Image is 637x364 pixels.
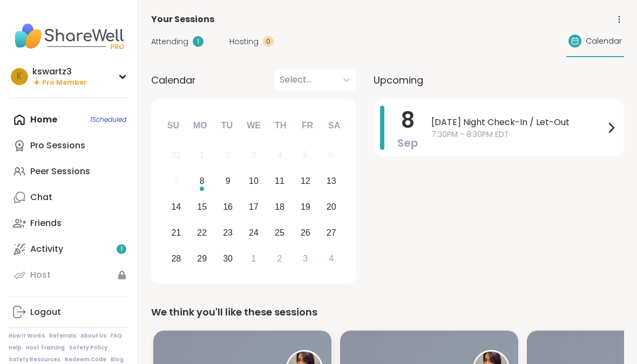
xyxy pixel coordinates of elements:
[301,174,310,188] div: 12
[242,247,266,270] div: Choose Wednesday, October 1st, 2025
[268,221,292,244] div: Choose Thursday, September 25th, 2025
[327,174,336,188] div: 13
[249,174,259,188] div: 10
[275,225,284,240] div: 25
[216,196,240,219] div: Choose Tuesday, September 16th, 2025
[151,36,188,47] span: Attending
[191,170,214,193] div: Choose Monday, September 8th, 2025
[294,144,317,167] div: Not available Friday, September 5th, 2025
[165,170,188,193] div: Not available Sunday, September 7th, 2025
[165,144,188,167] div: Not available Sunday, August 31st, 2025
[229,36,259,47] span: Hosting
[223,225,233,240] div: 23
[9,159,129,184] a: Peer Sessions
[242,170,266,193] div: Choose Wednesday, September 10th, 2025
[303,148,308,162] div: 5
[65,356,106,363] a: Redeem Code
[191,247,214,270] div: Choose Monday, September 29th, 2025
[303,251,308,266] div: 3
[193,36,204,47] div: 1
[200,148,205,162] div: 1
[151,73,196,87] span: Calendar
[111,332,122,340] a: FAQ
[268,144,292,167] div: Not available Thursday, September 4th, 2025
[301,200,310,214] div: 19
[320,247,343,270] div: Choose Saturday, October 4th, 2025
[9,236,129,262] a: Activity1
[295,114,319,138] div: Fr
[191,144,214,167] div: Not available Monday, September 1st, 2025
[165,221,188,244] div: Choose Sunday, September 21st, 2025
[174,174,179,188] div: 7
[226,148,231,162] div: 2
[252,148,256,162] div: 3
[200,174,205,188] div: 8
[197,251,207,266] div: 29
[69,344,107,352] a: Safety Policy
[327,200,336,214] div: 20
[30,140,85,152] div: Pro Sessions
[322,114,346,138] div: Sa
[171,148,181,162] div: 31
[191,221,214,244] div: Choose Monday, September 22nd, 2025
[223,200,233,214] div: 16
[163,142,344,271] div: month 2025-09
[215,114,239,138] div: Tu
[275,200,284,214] div: 18
[80,332,106,340] a: About Us
[275,174,284,188] div: 11
[249,200,259,214] div: 17
[586,36,622,47] span: Calendar
[252,251,256,266] div: 1
[294,247,317,270] div: Choose Friday, October 3rd, 2025
[165,247,188,270] div: Choose Sunday, September 28th, 2025
[9,356,60,363] a: Safety Resources
[30,243,63,255] div: Activity
[320,144,343,167] div: Not available Saturday, September 6th, 2025
[191,196,214,219] div: Choose Monday, September 15th, 2025
[120,245,123,254] span: 1
[294,196,317,219] div: Choose Friday, September 19th, 2025
[263,36,274,47] div: 0
[171,251,181,266] div: 28
[242,114,266,138] div: We
[329,251,334,266] div: 4
[431,116,605,129] span: [DATE] Night Check-In / Let-Out
[197,200,207,214] div: 15
[268,170,292,193] div: Choose Thursday, September 11th, 2025
[216,247,240,270] div: Choose Tuesday, September 30th, 2025
[226,174,231,188] div: 9
[30,191,52,203] div: Chat
[42,78,87,87] span: Pro Member
[165,196,188,219] div: Choose Sunday, September 14th, 2025
[151,305,624,320] div: We think you'll like these sessions
[9,184,129,210] a: Chat
[49,332,76,340] a: Referrals
[30,306,61,318] div: Logout
[9,262,129,288] a: Host
[161,114,185,138] div: Su
[9,344,22,352] a: Help
[30,166,90,177] div: Peer Sessions
[269,114,293,138] div: Th
[9,299,129,325] a: Logout
[431,129,605,140] span: 7:30PM - 8:30PM EDT
[277,251,282,266] div: 2
[320,170,343,193] div: Choose Saturday, September 13th, 2025
[294,221,317,244] div: Choose Friday, September 26th, 2025
[188,114,212,138] div: Mo
[171,200,181,214] div: 14
[249,225,259,240] div: 24
[151,13,214,26] span: Your Sessions
[327,225,336,240] div: 27
[320,221,343,244] div: Choose Saturday, September 27th, 2025
[374,73,423,87] span: Upcoming
[268,196,292,219] div: Choose Thursday, September 18th, 2025
[329,148,334,162] div: 6
[111,356,124,363] a: Blog
[223,251,233,266] div: 30
[216,170,240,193] div: Choose Tuesday, September 9th, 2025
[9,210,129,236] a: Friends
[401,105,415,135] span: 8
[9,17,129,55] img: ShareWell Nav Logo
